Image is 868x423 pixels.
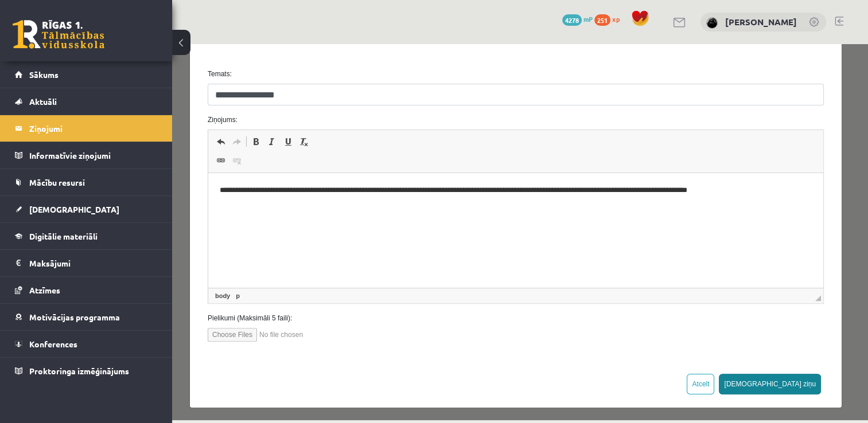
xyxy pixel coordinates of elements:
[29,250,158,276] legend: Maksājumi
[583,14,593,23] span: mP
[41,246,60,257] a: body element
[27,70,660,81] label: Ziņojums:
[706,17,718,29] img: Anete Titāne
[29,96,57,107] span: Aktuāli
[547,330,649,350] button: [DEMOGRAPHIC_DATA] ziņu
[29,204,119,214] span: [DEMOGRAPHIC_DATA]
[108,90,124,105] a: Underline (Ctrl+U)
[27,25,660,35] label: Temats:
[57,109,73,124] a: Unlink
[725,16,797,28] a: [PERSON_NAME]
[29,312,120,322] span: Motivācijas programma
[15,88,158,115] a: Aktuāli
[76,90,92,105] a: Bold (Ctrl+B)
[29,231,98,241] span: Digitālie materiāli
[562,14,593,23] a: 4278 mP
[562,14,582,26] span: 4278
[15,331,158,357] a: Konferences
[27,269,660,279] label: Pielikumi (Maksimāli 5 faili):
[643,251,649,257] span: Resize
[29,339,77,349] span: Konferences
[15,196,158,222] a: [DEMOGRAPHIC_DATA]
[515,330,542,350] button: Atcelt
[15,115,158,142] a: Ziņojumi
[29,142,158,169] legend: Informatīvie ziņojumi
[57,90,73,105] a: Redo (Ctrl+Y)
[29,69,59,80] span: Sākums
[41,109,57,124] a: Link (Ctrl+K)
[15,277,158,303] a: Atzīmes
[29,366,129,376] span: Proktoringa izmēģinājums
[41,90,57,105] a: Undo (Ctrl+Z)
[15,358,158,384] a: Proktoringa izmēģinājums
[15,61,158,88] a: Sākums
[92,90,108,105] a: Italic (Ctrl+I)
[15,169,158,195] a: Mācību resursi
[29,115,158,142] legend: Ziņojumi
[594,14,625,23] a: 251 xp
[15,250,158,276] a: Maksājumi
[124,90,140,105] a: Remove Format
[61,246,70,257] a: p element
[15,223,158,249] a: Digitālie materiāli
[29,285,60,295] span: Atzīmes
[36,129,651,244] iframe: Editor, wiswyg-editor-47024733936880-1758102689-860
[15,142,158,169] a: Informatīvie ziņojumi
[15,304,158,330] a: Motivācijas programma
[612,14,620,23] span: xp
[13,20,104,49] a: Rīgas 1. Tālmācības vidusskola
[29,177,85,187] span: Mācību resursi
[594,14,610,26] span: 251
